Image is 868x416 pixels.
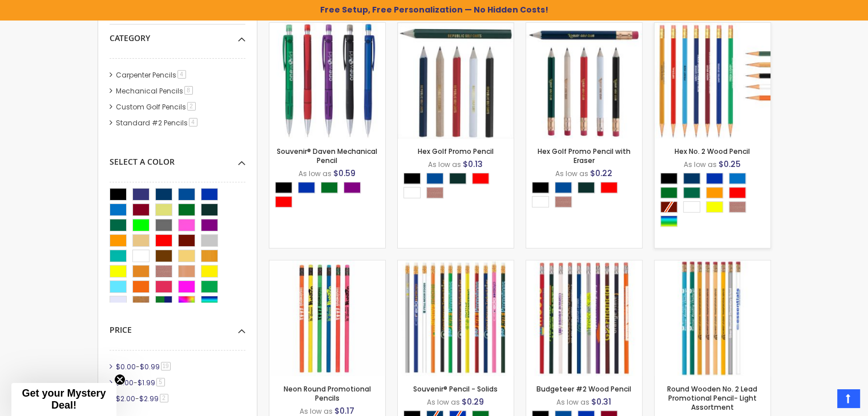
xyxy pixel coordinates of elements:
a: $2.00-$2.992 [113,394,172,403]
a: Round Wooden No. 2 Lead Promotional Pencil- Light Assortment [655,260,770,270]
div: Assorted [660,215,677,227]
span: Get your Mystery Deal! [22,388,106,411]
div: White [683,201,700,213]
div: Select A Color [660,173,770,230]
span: $0.00 [116,362,136,372]
div: Red [275,196,292,207]
img: Hex Golf Promo Pencil [398,23,514,138]
img: Hex No. 2 Wood Pencil [655,23,770,138]
span: 5 [156,378,165,386]
span: As low as [556,397,590,407]
span: $2.99 [139,394,159,403]
div: Mallard [449,173,466,184]
span: As low as [555,169,588,178]
div: Dark Green [683,187,700,198]
img: Hex Golf Promo Pencil with Eraser [526,23,642,138]
a: Hex Golf Promo Pencil [418,146,494,156]
span: $0.29 [462,396,484,407]
span: $0.31 [591,396,611,407]
a: $0.00-$0.9919 [113,362,175,372]
a: Budgeteer #2 Wood Pencil [526,260,642,270]
div: Orange [706,187,723,198]
span: $0.99 [140,362,160,372]
div: Natural [426,187,443,198]
a: Neon Round Promotional Pencils [269,260,385,270]
span: 8 [184,86,193,95]
img: Souvenir® Daven Mechanical Pencil [269,23,385,138]
button: Close teaser [114,374,126,385]
div: Black [275,182,292,193]
a: Hex No. 2 Wood Pencil [675,146,750,156]
div: Black [660,173,677,184]
div: Green [660,187,677,198]
a: $1.00-$1.995 [113,378,169,388]
span: As low as [298,169,332,178]
span: 19 [161,362,171,370]
div: Black [532,182,549,193]
span: $0.22 [590,168,612,179]
div: Select A Color [532,182,642,210]
a: Standard #2 Pencils4 [113,118,201,128]
a: Budgeteer #2 Wood Pencil [536,384,631,394]
a: Hex No. 2 Wood Pencil [655,22,770,32]
img: Neon Round Promotional Pencils [269,260,385,376]
span: $2.00 [116,394,135,403]
img: Round Wooden No. 2 Lead Promotional Pencil- Light Assortment [655,260,770,376]
div: Blue [298,182,315,193]
div: Red [472,173,489,184]
div: Blue Light [729,173,746,184]
div: Dark Blue [555,182,572,193]
div: Select A Color [275,182,385,210]
span: $0.13 [463,158,483,170]
span: As low as [300,406,333,416]
div: White [403,187,421,198]
div: Category [110,25,245,44]
a: Hex Golf Promo Pencil [398,22,514,32]
div: Price [110,316,245,336]
a: Souvenir® Daven Mechanical Pencil [277,146,377,165]
a: Souvenir® Daven Mechanical Pencil [269,22,385,32]
div: Dark Blue [426,173,443,184]
a: Hex Golf Promo Pencil with Eraser [526,22,642,32]
a: Souvenir® Pencil - Solids [413,384,498,394]
a: Carpenter Pencils4 [113,70,190,80]
div: Red [600,182,617,193]
span: $0.25 [718,158,741,170]
div: Get your Mystery Deal!Close teaser [11,383,116,416]
div: Purple [344,182,361,193]
span: 4 [177,70,186,79]
span: As low as [427,397,460,407]
span: As low as [428,160,461,169]
a: Hex Golf Promo Pencil with Eraser [538,146,631,165]
div: Black [403,173,421,184]
div: Navy Blue [683,173,700,184]
div: Green [321,182,338,193]
span: $1.00 [116,378,134,388]
div: Natural [555,196,572,207]
span: 2 [160,394,168,402]
div: Select A Color [403,173,514,201]
a: Custom Golf Pencils2 [113,102,200,112]
div: Mallard [578,182,595,193]
a: Souvenir® Pencil - Solids [398,260,514,270]
div: White [532,196,549,207]
div: Yellow [706,201,723,213]
a: Neon Round Promotional Pencils [284,384,371,403]
div: Select A Color [110,148,245,168]
img: Souvenir® Pencil - Solids [398,260,514,376]
div: Blue [706,173,723,184]
span: As low as [684,160,717,169]
span: 4 [189,118,197,127]
span: $1.99 [138,378,155,388]
div: Red [729,187,746,198]
img: Budgeteer #2 Wood Pencil [526,260,642,376]
div: Natural [729,201,746,213]
span: 2 [187,102,196,111]
span: $0.59 [333,168,356,179]
a: Mechanical Pencils8 [113,86,197,96]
